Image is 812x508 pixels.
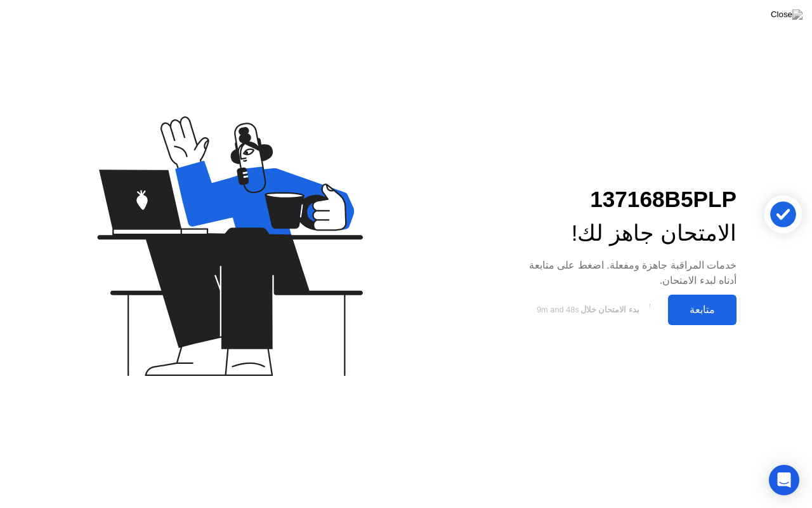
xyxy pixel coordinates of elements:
[513,258,737,288] div: خدمات المراقبة جاهزة ومفعلة. اضغط على متابعة أدناه لبدء الامتحان.
[513,298,662,322] button: بدء الامتحان خلال9m and 48s
[672,304,733,316] div: متابعة
[771,10,802,20] img: Close
[537,305,579,314] span: 9m and 48s
[769,465,799,495] div: Open Intercom Messenger
[513,217,737,250] div: الامتحان جاهز لك!
[513,183,737,217] div: 137168B5PLP
[668,295,737,325] button: متابعة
